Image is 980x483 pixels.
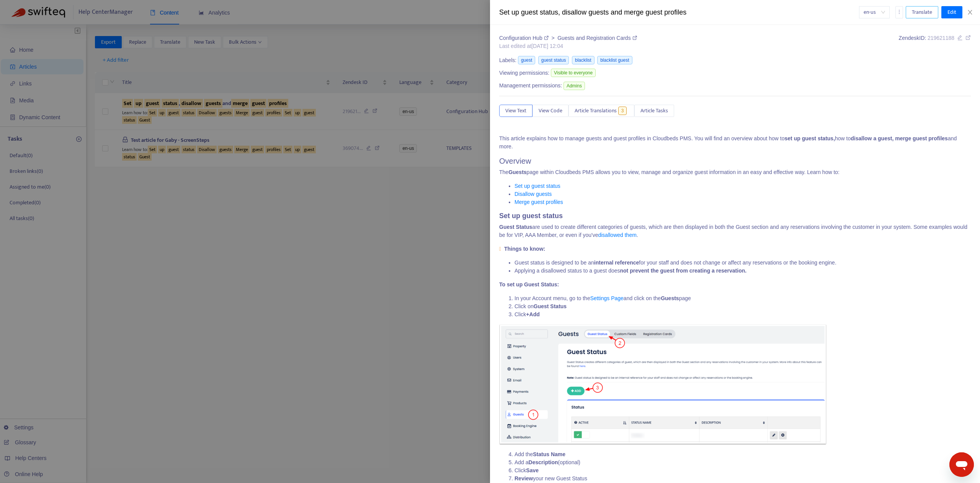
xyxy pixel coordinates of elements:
[568,105,634,117] button: Article Translations3
[499,69,549,77] span: Viewing permissions:
[514,191,552,197] a: Disallow guests
[514,475,533,481] strong: Review
[514,450,971,458] li: Add the
[551,69,596,77] span: Visible to everyone
[526,311,539,317] strong: +Add
[514,259,971,267] li: Guest status is designed to be an for your staff and does not change or affect any reservations o...
[864,7,885,18] span: en-us
[906,6,938,18] button: Translate
[572,56,595,64] span: blacklist
[967,9,973,15] span: close
[499,281,559,287] strong: To set up Guest Status:
[575,107,617,115] span: Article Translations
[538,56,569,64] span: guest status
[514,199,563,205] a: Merge guest profiles
[640,107,668,115] span: Article Tasks
[508,169,526,175] strong: Guests
[499,56,516,64] span: Labels:
[514,302,971,310] li: Click on
[899,34,971,50] div: Zendesk ID:
[534,303,567,309] strong: Guest Status
[499,156,971,166] h2: Overview
[563,82,585,90] span: Admins
[949,452,974,477] iframe: Botón para iniciar la ventana de mensajería
[499,168,971,176] p: The page within Cloudbeds PMS allows you to view, manage and organize guest information in an eas...
[526,467,539,473] strong: Save
[514,294,971,302] li: In your Account menu, go to the and click on the page
[514,458,971,467] li: Add a (optional)
[499,105,532,117] button: View Text
[533,451,565,457] strong: Status Name
[499,135,971,151] p: This article explains how to manage guests and guest profiles in Cloudbeds PMS. You will find an ...
[928,35,954,41] span: 219621188
[514,183,560,189] a: Set up guest status
[505,107,526,115] span: View Text
[499,212,563,220] strong: Set up guest status
[514,310,971,319] li: Click
[785,135,835,141] strong: set up guest status,
[499,224,532,230] strong: Guest Status
[499,82,562,90] span: Management permissions:
[499,42,637,50] div: Last edited at [DATE] 12:04
[504,246,545,252] strong: Things to know:
[514,267,971,275] li: Applying a disallowed status to a guest does
[965,9,975,16] button: Close
[634,105,674,117] button: Article Tasks
[539,107,562,115] span: View Code
[499,223,971,239] p: are used to create different categories of guests, which are then displayed in both the Guest sec...
[532,105,568,117] button: View Code
[897,9,902,15] span: more
[912,8,932,16] span: Translate
[557,35,637,41] a: Guests and Registration Cards
[620,268,747,274] strong: not prevent the guest from creating a reservation.
[618,107,627,115] span: 3
[590,295,624,301] a: Settings Page
[661,295,679,301] strong: Guests
[499,34,637,42] div: >
[594,260,639,266] strong: internal reference
[851,135,948,141] strong: disallow a guest, merge guest profiles
[597,56,632,64] span: blacklist guest
[518,56,535,64] span: guest
[529,459,558,465] strong: Description
[598,232,636,238] a: disallowed them
[514,467,971,475] li: Click
[514,475,971,483] li: your new Guest Status
[895,6,903,18] button: more
[499,324,826,445] img: 39181645824283
[499,35,550,41] a: Configuration Hub
[947,8,956,16] span: Edit
[941,6,962,18] button: Edit
[499,7,859,18] div: Set up guest status, disallow guests and merge guest profiles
